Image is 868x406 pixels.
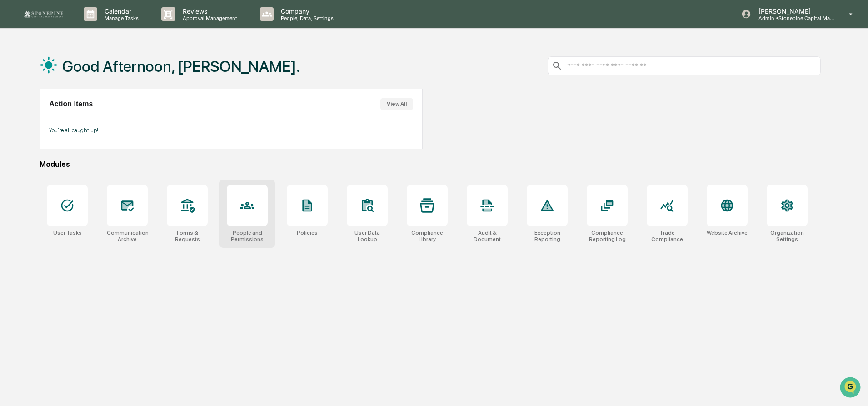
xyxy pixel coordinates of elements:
[9,19,165,34] p: How can we help?
[707,230,748,236] div: Website Archive
[347,230,388,242] div: User Data Lookup
[141,99,165,110] button: See all
[22,10,65,19] img: logo
[18,186,59,195] span: Preclearance
[64,225,110,232] a: Powered byPylon
[28,124,74,131] span: [PERSON_NAME]
[297,230,318,236] div: Policies
[75,124,79,131] span: •
[5,182,62,199] a: 🖐️Preclearance
[9,140,24,154] img: Jack Rasmussen
[274,7,338,15] p: Company
[18,124,25,131] img: 1746055101610-c473b297-6a78-478c-a979-82029cc54cd1
[9,204,16,211] div: 🔎
[53,230,82,236] div: User Tasks
[527,230,568,242] div: Exception Reporting
[167,230,208,242] div: Forms & Requests
[839,376,863,401] iframe: Open customer support
[18,203,57,212] span: Data Lookup
[40,160,821,169] div: Modules
[62,57,300,75] h1: Good Afternoon, [PERSON_NAME].
[19,70,35,86] img: 8933085812038_c878075ebb4cc5468115_72.jpg
[75,186,113,195] span: Attestations
[97,7,143,15] p: Calendar
[62,182,116,199] a: 🗄️Attestations
[41,79,125,86] div: We're available if you need us!
[175,7,242,15] p: Reviews
[9,101,61,108] div: Past conversations
[5,200,61,216] a: 🔎Data Lookup
[407,230,448,242] div: Compliance Library
[90,226,110,232] span: Pylon
[75,148,79,155] span: •
[767,230,808,242] div: Organization Settings
[587,230,628,242] div: Compliance Reporting Log
[9,187,16,194] div: 🖐️
[9,115,24,130] img: Jack Rasmussen
[227,230,268,242] div: People and Permissions
[66,187,73,194] div: 🗄️
[107,230,148,242] div: Communications Archive
[647,230,688,242] div: Trade Compliance
[751,7,836,15] p: [PERSON_NAME]
[41,70,149,79] div: Start new chat
[467,230,508,242] div: Audit & Document Logs
[49,127,413,134] p: You're all caught up!
[18,149,25,156] img: 1746055101610-c473b297-6a78-478c-a979-82029cc54cd1
[380,98,413,110] button: View All
[80,148,106,155] span: 11:56 AM
[274,15,338,21] p: People, Data, Settings
[9,70,25,86] img: 1746055101610-c473b297-6a78-478c-a979-82029cc54cd1
[175,15,242,21] p: Approval Management
[97,15,143,21] p: Manage Tasks
[49,100,93,108] h2: Action Items
[155,72,165,83] button: Start new chat
[80,124,106,131] span: 12:31 PM
[751,15,836,21] p: Admin • Stonepine Capital Management
[28,148,74,155] span: [PERSON_NAME]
